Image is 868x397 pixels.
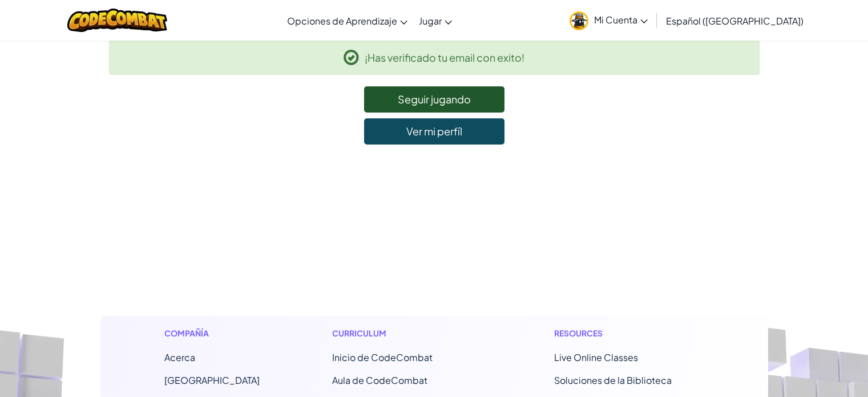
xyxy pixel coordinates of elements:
[564,2,653,38] a: Mi Cuenta
[660,5,809,36] a: Español ([GEOGRAPHIC_DATA])
[164,351,195,363] a: Acerca
[554,374,672,386] a: Soluciones de la Biblioteca
[281,5,413,36] a: Opciones de Aprendizaje
[666,15,804,27] span: Español ([GEOGRAPHIC_DATA])
[365,49,524,66] span: ¡Has verificado tu email con exito!
[164,374,260,386] a: [GEOGRAPHIC_DATA]
[332,351,433,363] span: Inicio de CodeCombat
[364,86,504,113] a: Seguir jugando
[164,327,260,339] h1: Compañía
[67,9,167,32] img: CodeCombat logo
[332,374,427,386] a: Aula de CodeCombat
[554,351,638,363] a: Live Online Classes
[570,11,588,30] img: avatar
[419,15,442,27] span: Jugar
[413,5,458,36] a: Jugar
[332,327,482,339] h1: Curriculum
[287,15,397,27] span: Opciones de Aprendizaje
[554,327,704,339] h1: Resources
[594,14,648,26] span: Mi Cuenta
[364,118,504,145] a: Ver mi perfíl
